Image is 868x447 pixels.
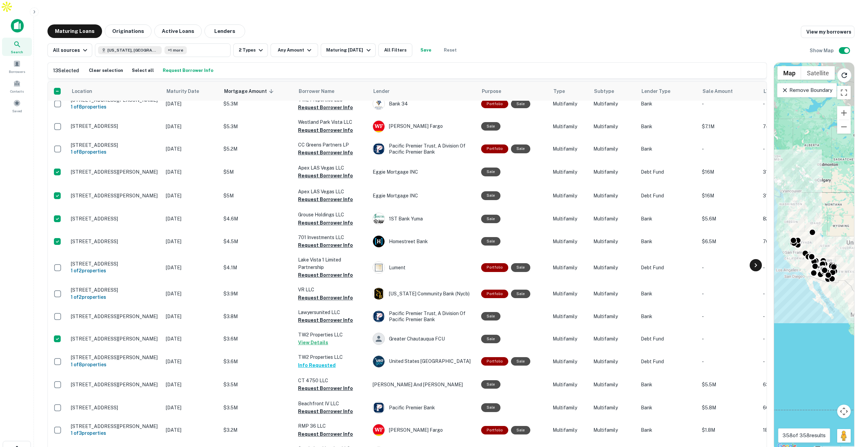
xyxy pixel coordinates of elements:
p: $4.5M [223,238,291,245]
div: Sale [481,237,500,246]
p: Multifamily [593,215,634,222]
img: picture [373,311,384,322]
span: 60.00% [763,405,781,410]
span: 182.22% [763,427,782,433]
p: Lake Vista 1 Limited Partnership [298,256,366,271]
div: Sale [481,168,500,176]
span: Type [553,87,565,95]
div: Sale [511,144,530,153]
h6: 1 of 8 properties [71,361,159,368]
div: All sources [53,46,89,54]
th: Sale Amount [698,82,759,101]
h6: 1 of 2 properties [71,267,159,274]
p: Multifamily [593,168,634,176]
div: This is a portfolio loan with 2 properties [481,290,508,298]
p: [DATE] [166,358,217,365]
p: 701 Investments LLC [298,234,366,241]
img: picture [373,288,384,299]
span: 82.14% [763,216,780,221]
div: Pacific Premier Bank [373,402,474,414]
div: This is a portfolio loan with 3 properties [481,426,508,434]
p: $3.9M [223,290,291,297]
p: Multifamily [553,358,587,365]
p: Multifamily [593,381,634,388]
div: Maturing [DATE] [326,46,372,54]
div: Sale [481,215,500,223]
p: [DATE] [166,335,217,343]
button: Save your search to get updates of matches that match your search criteria. [415,43,437,57]
p: [STREET_ADDRESS][PERSON_NAME] [71,169,159,175]
div: Search [2,38,32,56]
h6: 1 of 8 properties [71,148,159,156]
p: [STREET_ADDRESS] [71,216,159,222]
p: Multifamily [593,313,634,320]
p: $5M [223,168,291,176]
button: Originations [105,24,152,38]
p: $5M [223,192,291,199]
p: $7.1M [702,123,756,130]
p: TW2 Properties LLC [298,331,366,338]
p: Multifamily [593,290,634,297]
img: picture [373,98,384,110]
button: Maturing [DATE] [321,43,375,57]
p: Debt Fund [641,168,695,176]
button: Reload search area [837,68,851,82]
div: Sale [511,290,530,298]
p: $16M [702,192,756,199]
p: Multifamily [553,426,587,434]
p: Multifamily [553,100,587,108]
p: $4.1M [223,264,291,271]
p: Multifamily [593,123,634,130]
p: $3.6M [223,358,291,365]
img: picture [373,402,384,413]
span: Borrower Name [299,87,334,95]
p: [DATE] [166,100,217,108]
p: - [702,290,756,297]
p: [DATE] [166,145,217,153]
div: Greater Chautauqua FCU [373,333,474,345]
p: Eggie Mortgage INC [373,192,474,199]
p: [DATE] [166,426,217,434]
span: Location [72,87,92,95]
span: Lender [373,87,390,95]
p: $5.6M [702,215,756,222]
p: $3.6M [223,335,291,343]
p: Remove Boundary [782,86,832,94]
div: [US_STATE] Community Bank (nycb) [373,288,474,300]
p: [DATE] [166,264,217,271]
p: Bank [641,215,695,222]
p: [STREET_ADDRESS] [71,142,159,148]
p: 358 of 358 results [783,431,826,440]
button: Request Borrower Info [298,384,353,392]
h6: 1 of 3 properties [71,429,159,437]
div: [PERSON_NAME] Fargo [373,424,474,436]
button: Request Borrower Info [298,271,353,279]
button: Request Borrower Info [298,103,353,112]
p: Debt Fund [641,335,695,343]
p: Multifamily [593,335,634,343]
button: Drag Pegman onto the map to open Street View [837,429,851,443]
div: Borrowers [2,57,32,76]
button: Request Borrower Info [298,219,353,227]
p: Multifamily [553,145,587,153]
div: Sale [511,357,530,366]
span: 31.32% [763,169,779,175]
button: Request Borrower Info [298,172,353,180]
button: Show street map [777,66,801,80]
img: picture [373,121,384,132]
div: This is a portfolio loan with 8 properties [481,357,508,366]
th: Purpose [478,82,549,101]
div: Sale [481,122,500,131]
p: CC Greens Partners LP [298,141,366,149]
th: Lender [369,82,478,101]
a: Saved [2,97,32,115]
div: Homestreet Bank [373,235,474,248]
p: [STREET_ADDRESS][PERSON_NAME] [71,423,159,429]
th: Location [67,82,162,101]
button: Toggle fullscreen view [837,86,851,99]
p: [STREET_ADDRESS] [71,261,159,267]
span: - [763,359,765,364]
div: Pacific Premier Trust, A Division Of Pacific Premier Bank [373,310,474,323]
a: Contacts [2,77,32,95]
button: Request Borrower Info [298,316,353,324]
